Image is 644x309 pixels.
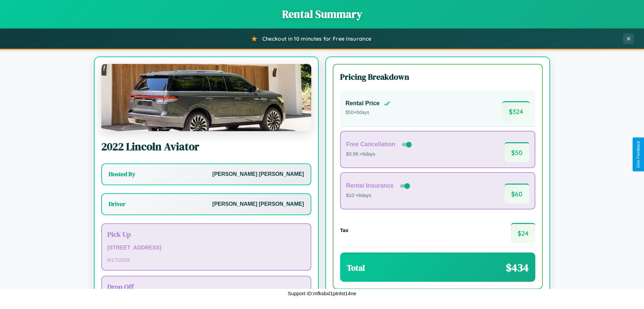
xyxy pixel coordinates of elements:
p: [STREET_ADDRESS] [107,243,305,253]
span: $ 60 [504,184,529,203]
span: Checkout in 10 minutes for Free Insurance [262,35,371,42]
h1: Rental Summary [7,7,637,22]
p: $10 × 6 days [346,191,411,200]
span: $ 24 [511,223,535,243]
h4: Rental Price [345,100,380,107]
h3: Pricing Breakdown [340,71,535,82]
h4: Tax [340,227,348,233]
h4: Rental Insurance [346,182,394,189]
p: $ 50 × 6 days [345,108,390,117]
h3: Hosted By [109,170,135,178]
p: Support ID: mfksbxl1ptnlst14ne [288,289,356,298]
p: [PERSON_NAME] [PERSON_NAME] [212,169,304,179]
h3: Pick Up [107,229,305,239]
img: Lincoln Aviator [101,64,311,131]
span: $ 50 [504,142,529,162]
span: $ 324 [502,101,530,121]
p: $3.99 × 6 days [346,150,413,159]
span: $ 434 [506,260,529,275]
h3: Total [347,262,365,273]
h3: Driver [109,200,125,208]
div: Give Feedback [636,141,641,168]
h4: Free Cancellation [346,141,395,148]
h3: Drop Off [107,282,305,292]
h2: 2022 Lincoln Aviator [101,139,311,154]
p: 6 / 17 / 2026 [107,255,305,264]
p: [PERSON_NAME] [PERSON_NAME] [212,199,304,209]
